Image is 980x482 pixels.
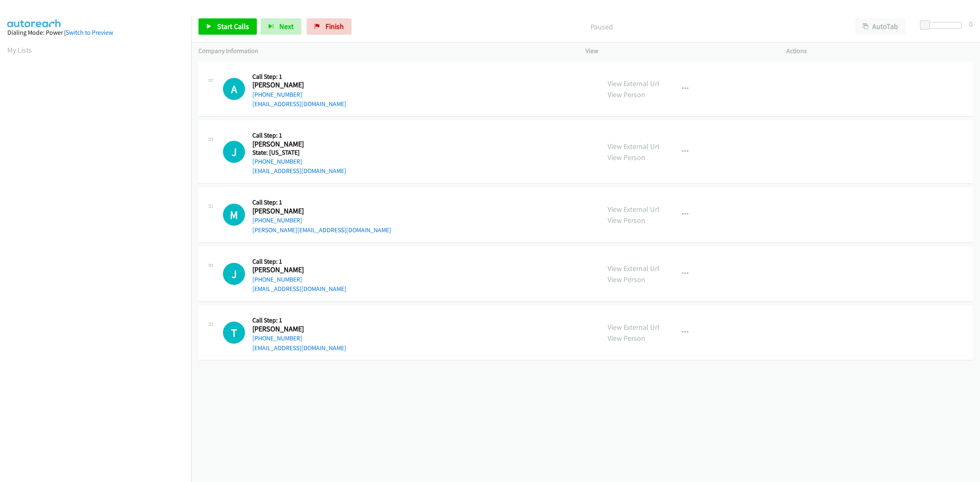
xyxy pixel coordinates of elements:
button: AutoTab [855,18,906,35]
div: Dialing Mode: Power | [7,28,184,38]
button: Next [261,18,301,35]
a: View External Url [608,79,659,88]
h2: [PERSON_NAME] [252,265,336,275]
h5: Call Step: 1 [252,316,346,324]
h1: M [223,204,245,226]
a: Finish [307,18,352,35]
h2: [PERSON_NAME] [252,80,336,90]
p: View [586,46,772,56]
h5: State: [US_STATE] [252,149,346,157]
h1: J [223,263,245,285]
h2: [PERSON_NAME] [252,140,336,149]
div: The call is yet to be attempted [223,78,245,100]
h5: Call Step: 1 [252,258,346,266]
a: View Person [608,153,645,162]
a: Switch to Preview [66,29,113,36]
div: Delay between calls (in seconds) [924,22,962,29]
a: [EMAIL_ADDRESS][DOMAIN_NAME] [252,167,346,175]
a: [PHONE_NUMBER] [252,334,302,342]
div: The call is yet to be attempted [223,141,245,163]
a: [EMAIL_ADDRESS][DOMAIN_NAME] [252,285,346,293]
p: Paused [363,21,840,32]
a: View Person [608,333,645,343]
div: 0 [969,18,973,29]
a: View Person [608,90,645,99]
iframe: Dialpad [7,63,191,451]
a: View External Url [608,204,659,214]
a: View Person [608,275,645,284]
a: [EMAIL_ADDRESS][DOMAIN_NAME] [252,344,346,352]
div: The call is yet to be attempted [223,263,245,285]
div: The call is yet to be attempted [223,322,245,344]
a: View External Url [608,322,659,332]
h5: Call Step: 1 [252,131,346,140]
a: [PERSON_NAME][EMAIL_ADDRESS][DOMAIN_NAME] [252,226,391,234]
a: View Person [608,215,645,225]
h2: [PERSON_NAME] [252,207,336,216]
h1: J [223,141,245,163]
a: [PHONE_NUMBER] [252,91,302,98]
div: The call is yet to be attempted [223,204,245,226]
a: View External Url [608,264,659,273]
a: [PHONE_NUMBER] [252,158,302,165]
h5: Call Step: 1 [252,73,346,81]
p: Company Information [198,46,571,56]
a: My Lists [7,45,32,55]
h5: Call Step: 1 [252,198,391,207]
p: Actions [786,46,973,56]
a: [PHONE_NUMBER] [252,216,302,224]
a: View External Url [608,142,659,151]
a: [PHONE_NUMBER] [252,275,302,283]
a: [EMAIL_ADDRESS][DOMAIN_NAME] [252,100,346,108]
a: Start Calls [198,18,257,35]
span: Finish [325,22,344,31]
h2: [PERSON_NAME] [252,324,336,334]
h1: A [223,78,245,100]
h1: T [223,322,245,344]
span: Next [279,22,294,31]
span: Start Calls [217,22,249,31]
